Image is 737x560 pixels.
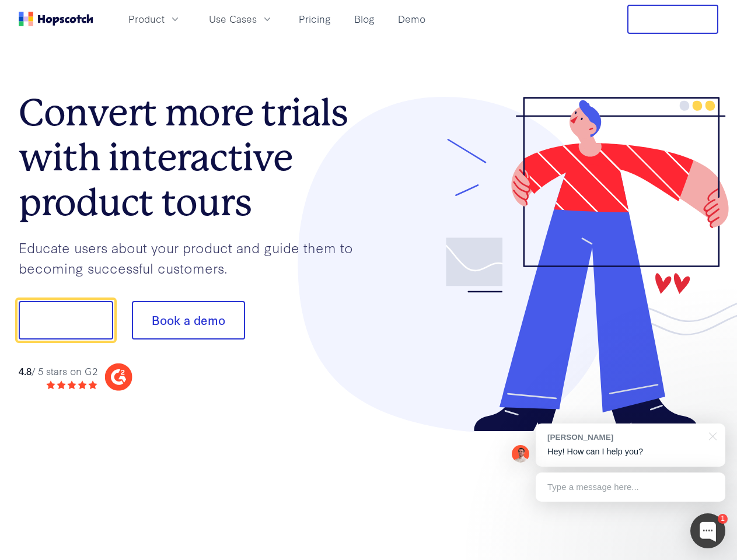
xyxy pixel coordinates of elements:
p: Hey! How can I help you? [547,446,714,458]
div: / 5 stars on G2 [19,364,97,379]
strong: 4.8 [19,364,32,377]
a: Blog [350,9,379,29]
a: Pricing [294,9,336,29]
span: Use Cases [209,12,257,26]
span: Product [128,12,165,26]
h1: Convert more trials with interactive product tours [19,90,369,225]
div: 1 [718,514,728,524]
button: Product [121,9,188,29]
button: Free Trial [627,5,718,34]
button: Show me! [19,301,113,339]
div: Type a message here... [536,473,725,502]
a: Home [19,12,93,26]
a: Demo [393,9,430,29]
button: Use Cases [202,9,280,29]
img: Mark Spera [512,445,529,463]
p: Educate users about your product and guide them to becoming successful customers. [19,237,369,278]
button: Book a demo [132,301,245,339]
div: [PERSON_NAME] [547,432,702,443]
